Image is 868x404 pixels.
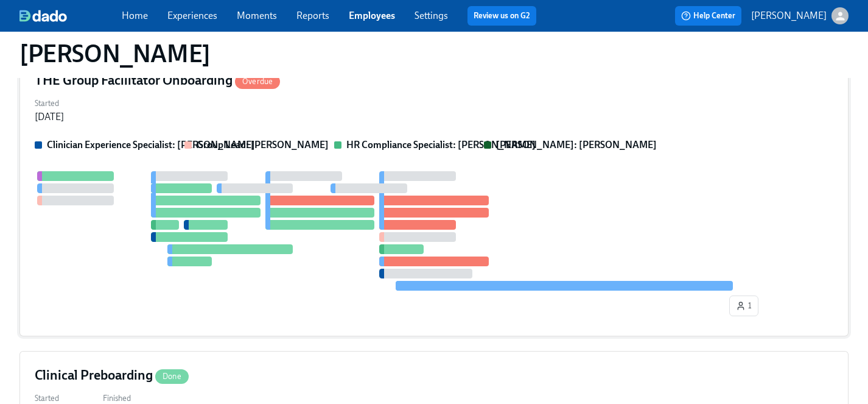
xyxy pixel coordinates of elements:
[122,10,148,21] a: Home
[47,139,255,151] strong: Clinician Experience Specialist: [PERSON_NAME]
[35,71,280,90] h4: THE Group Facilitator Onboarding
[496,139,657,151] strong: [PERSON_NAME]: [PERSON_NAME]
[19,39,211,68] h1: [PERSON_NAME]
[467,6,536,26] button: Review us on G2
[167,10,217,21] a: Experiences
[415,10,448,21] a: Settings
[751,9,827,23] p: [PERSON_NAME]
[155,372,189,381] span: Done
[675,6,741,26] button: Help Center
[19,10,122,22] a: dado
[296,10,329,21] a: Reports
[736,300,752,312] span: 1
[35,366,189,385] h4: Clinical Preboarding
[729,296,758,316] button: 1
[349,10,395,21] a: Employees
[35,110,64,124] div: [DATE]
[751,7,849,24] button: [PERSON_NAME]
[235,77,280,86] span: Overdue
[19,10,67,22] img: dado
[474,10,530,22] a: Review us on G2
[197,139,329,151] strong: Group Lead: [PERSON_NAME]
[237,10,277,21] a: Moments
[346,139,536,151] strong: HR Compliance Specialist: [PERSON_NAME]
[35,97,64,110] label: Started
[681,10,735,22] span: Help Center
